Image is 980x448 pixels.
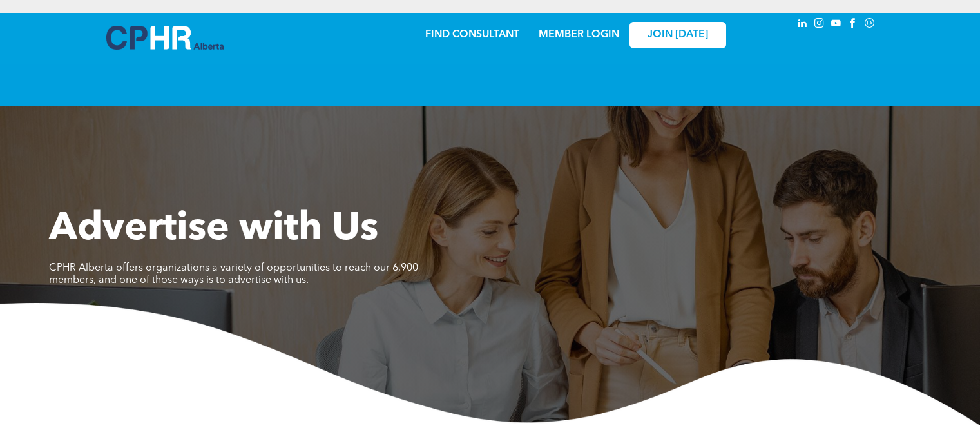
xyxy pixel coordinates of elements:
[796,16,810,34] a: linkedin
[49,210,378,249] span: Advertise with Us
[106,26,224,50] img: A blue and white logo for cp alberta
[425,30,519,40] a: FIND CONSULTANT
[539,30,619,40] a: MEMBER LOGIN
[629,22,726,48] a: JOIN [DATE]
[812,16,827,34] a: instagram
[863,16,877,34] a: Social network
[648,29,708,41] span: JOIN [DATE]
[49,263,418,286] span: CPHR Alberta offers organizations a variety of opportunities to reach our 6,900 members, and one ...
[829,16,843,34] a: youtube
[846,16,860,34] a: facebook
